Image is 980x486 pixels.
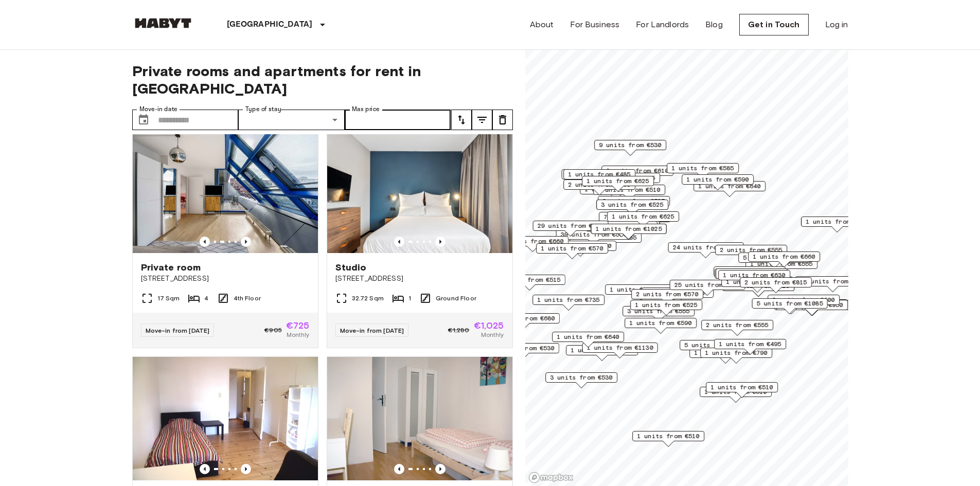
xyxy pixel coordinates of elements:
span: 2 units from €610 [606,166,669,175]
span: 3 units from €525 [601,200,664,209]
div: Map marker [738,253,810,268]
div: Map marker [488,313,560,329]
p: [GEOGRAPHIC_DATA] [227,19,313,31]
button: Previous image [394,464,404,474]
span: Studio [335,261,367,274]
div: Map marker [768,295,840,311]
span: 9 units from €530 [599,140,662,150]
div: Map marker [795,276,870,292]
label: Type of stay [245,105,281,114]
span: 1 units from €590 [686,175,749,184]
span: 7 units from €585 [603,212,666,222]
button: Previous image [241,237,251,247]
span: 3 units from €555 [593,173,655,183]
div: Map marker [598,196,670,212]
span: 32.72 Sqm [352,294,384,303]
img: Marketing picture of unit DE-01-481-006-01 [327,130,512,253]
span: 1 units from €570 [571,346,633,355]
span: 25 units from €575 [674,280,740,290]
div: Map marker [622,306,694,322]
div: Map marker [721,277,793,293]
span: 3 units from €555 [627,307,690,316]
div: Map marker [591,224,666,240]
div: Map marker [752,298,827,314]
span: 1 units from €1025 [595,224,662,233]
div: Map marker [682,174,754,190]
div: Map marker [594,140,666,156]
span: 1 units from €725 [610,285,672,294]
span: 1 units from €610 [704,387,767,397]
div: Map marker [563,169,635,185]
div: Map marker [740,277,812,293]
div: Map marker [596,200,668,215]
button: Previous image [200,464,210,474]
span: [STREET_ADDRESS] [335,274,504,284]
span: 1 units from €660 [753,252,815,261]
div: Map marker [625,318,697,334]
div: Map marker [693,181,765,197]
span: 5 units from €1085 [756,299,823,308]
span: 1 units from €625 [586,176,649,186]
img: Marketing picture of unit DE-01-010-002-01HF [133,130,318,253]
a: For Landlords [636,19,689,31]
a: Log in [825,19,848,31]
span: 1 units from €495 [719,339,781,349]
div: Map marker [668,242,743,258]
span: 2 units from €570 [636,290,699,299]
img: Habyt [132,18,194,28]
button: tune [451,110,472,130]
div: Map marker [545,372,617,388]
span: 17 Sqm [157,294,180,303]
button: Previous image [435,464,446,474]
div: Map marker [776,300,848,316]
div: Map marker [632,431,704,447]
span: 1 units from €660 [501,237,564,246]
span: 1 units from €570 [541,244,603,253]
a: For Business [570,19,619,31]
span: 1 units from €980 [806,217,868,226]
div: Map marker [593,185,665,201]
span: 2 units from €555 [706,320,769,330]
span: 4th Floor [234,294,261,303]
span: 5 units from €590 [684,340,747,350]
span: 1 units from €485 [568,170,631,179]
span: 2 units from €815 [744,278,807,287]
div: Map marker [714,339,786,355]
a: Get in Touch [739,14,809,35]
div: Map marker [714,266,786,282]
div: Map marker [487,343,559,359]
span: 1 units from €510 [710,383,773,392]
div: Map marker [701,320,773,336]
div: Map marker [669,280,745,296]
span: Move-in from [DATE] [146,327,210,334]
span: 1 units from €680 [492,314,555,323]
div: Map marker [552,332,624,348]
span: Move-in from [DATE] [340,327,404,334]
div: Map marker [566,345,638,361]
div: Map marker [715,268,787,284]
span: 1 units from €640 [557,332,619,341]
div: Map marker [700,387,772,403]
span: 1 units from €590 [629,318,692,328]
a: Previous imagePrevious imagePrivate room[STREET_ADDRESS]17 Sqm44th FloorMove-in from [DATE]€905€7... [132,129,318,348]
span: 2 units from €600 [772,295,835,304]
span: 1 units from €510 [637,431,700,441]
span: 3 units from €530 [550,373,613,382]
button: Previous image [200,237,210,247]
span: 7 units from €950 [780,300,843,310]
span: 1 units from €630 [723,271,786,280]
span: 4 units from €530 [492,344,555,353]
span: 1 units from €515 [498,275,561,284]
div: Map marker [561,169,637,185]
label: Move-in date [139,105,177,114]
div: Map marker [715,245,787,261]
span: €1,025 [474,321,504,330]
div: Map marker [605,284,677,300]
span: 1 units from €640 [720,269,783,278]
span: 4 units from €605 [646,288,709,297]
div: Map marker [680,340,752,356]
span: 1 units from €525 [635,300,698,310]
button: tune [492,110,513,130]
span: 2 units from €555 [720,245,782,255]
span: Private room [141,261,201,274]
